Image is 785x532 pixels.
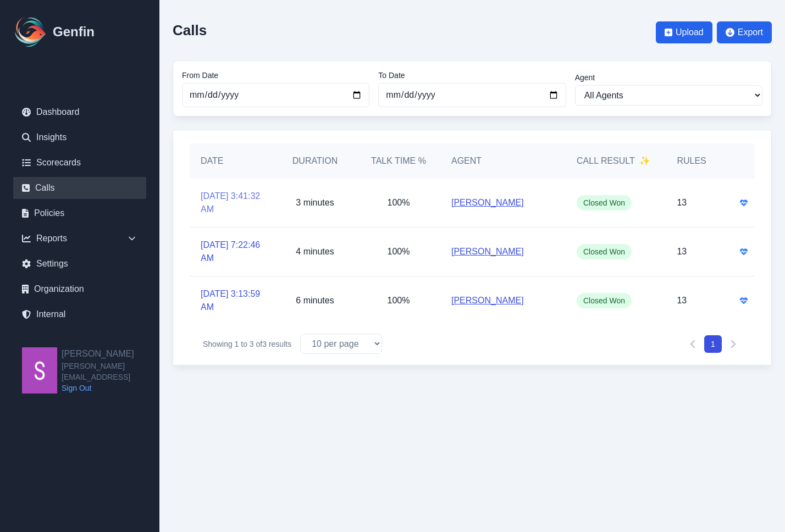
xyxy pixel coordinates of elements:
a: Settings [13,253,146,275]
span: Upload [676,26,704,39]
h5: Rules [677,154,706,168]
p: 13 [677,294,687,307]
p: Showing to of results [203,339,291,350]
button: Upload [656,21,712,43]
p: 13 [677,196,687,209]
h5: Duration [284,154,346,168]
span: ✨ [639,154,650,168]
a: [DATE] 3:41:32 AM [201,190,262,216]
a: [PERSON_NAME] [451,245,524,258]
h5: Talk Time % [368,154,429,168]
img: Shane Wey [22,347,57,394]
a: [DATE] 7:22:46 AM [201,239,262,265]
label: To Date [378,70,566,81]
p: 3 minutes [296,196,334,209]
p: 6 minutes [296,294,334,307]
span: 3 [262,340,267,348]
a: Internal [13,303,146,325]
a: Calls [13,177,146,199]
p: 100% [388,245,410,258]
a: Sign Out [62,383,159,394]
span: Closed Won [577,195,632,210]
img: Logo [13,14,48,49]
label: Agent [575,72,762,83]
button: Export [717,21,772,43]
p: 4 minutes [296,245,334,258]
h5: Date [201,154,262,168]
p: 13 [677,245,687,258]
p: 100% [388,196,410,209]
button: 1 [704,335,722,353]
a: [DATE] 3:13:59 AM [201,287,262,314]
nav: Pagination [684,335,742,353]
a: Scorecards [13,152,146,174]
h5: Agent [451,154,482,168]
h1: Genfin [53,23,95,41]
span: Closed Won [577,293,632,308]
a: Dashboard [13,101,146,123]
span: 1 [235,340,239,348]
h5: Call Result [577,154,650,168]
span: [PERSON_NAME][EMAIL_ADDRESS] [62,361,159,383]
a: Insights [13,126,146,148]
h2: Calls [173,22,207,38]
span: 3 [250,340,254,348]
a: Policies [13,202,146,224]
span: Export [738,26,763,39]
div: Reports [13,228,146,250]
h2: [PERSON_NAME] [62,347,159,361]
a: Organization [13,278,146,300]
a: [PERSON_NAME] [451,294,524,307]
p: 100% [388,294,410,307]
span: Closed Won [577,244,632,259]
a: [PERSON_NAME] [451,196,524,209]
label: From Date [182,70,369,81]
